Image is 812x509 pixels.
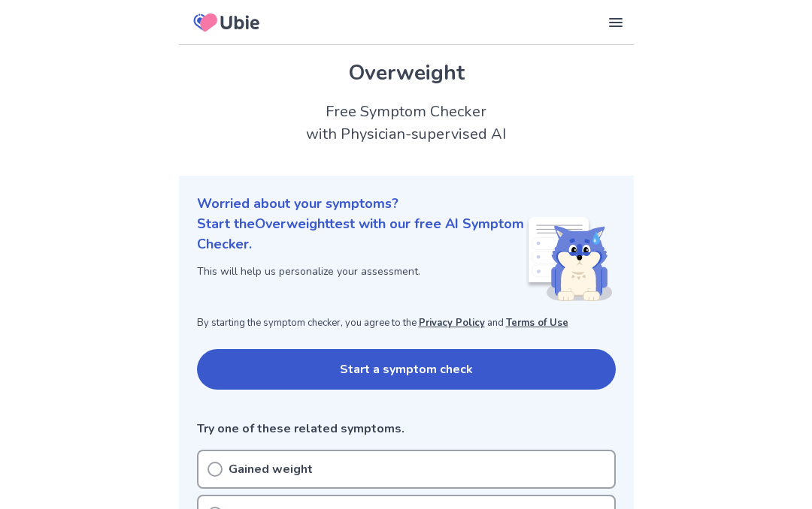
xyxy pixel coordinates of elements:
[526,217,613,301] img: Shiba
[197,349,616,390] button: Start a symptom check
[419,316,485,330] a: Privacy Policy
[197,214,526,254] p: Start the Overweight test with our free AI Symptom Checker.
[197,316,616,331] p: By starting the symptom checker, you agree to the and
[197,194,616,214] p: Worried about your symptoms?
[197,264,526,279] p: This will help us personalize your assessment.
[197,420,616,438] p: Try one of these related symptoms.
[179,101,634,146] h2: Free Symptom Checker with Physician-supervised AI
[506,316,568,330] a: Terms of Use
[229,460,313,478] p: Gained weight
[197,57,616,89] h1: Overweight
